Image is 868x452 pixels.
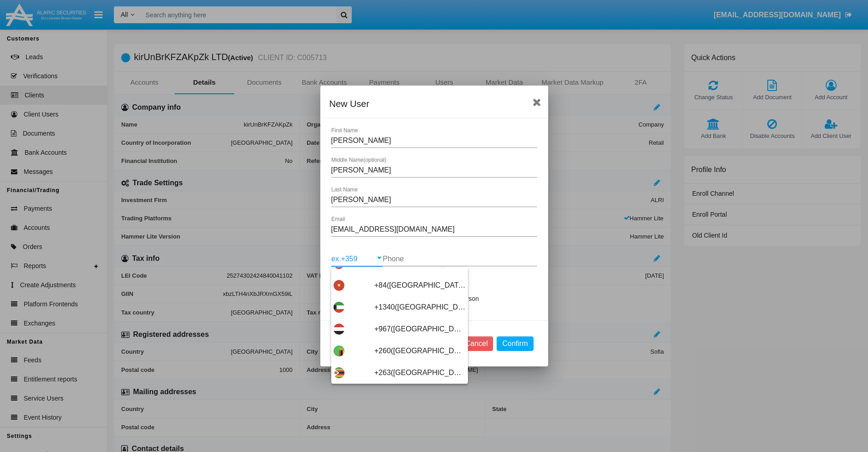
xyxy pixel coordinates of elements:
[460,336,493,351] button: Cancel
[375,362,466,384] span: +263([GEOGRAPHIC_DATA])
[375,318,466,340] span: +967([GEOGRAPHIC_DATA])
[375,274,466,296] span: +84([GEOGRAPHIC_DATA])
[375,340,466,362] span: +260([GEOGRAPHIC_DATA])
[375,296,466,318] span: +1340([GEOGRAPHIC_DATA], [GEOGRAPHIC_DATA])
[497,336,533,351] button: Confirm
[329,96,539,111] div: New User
